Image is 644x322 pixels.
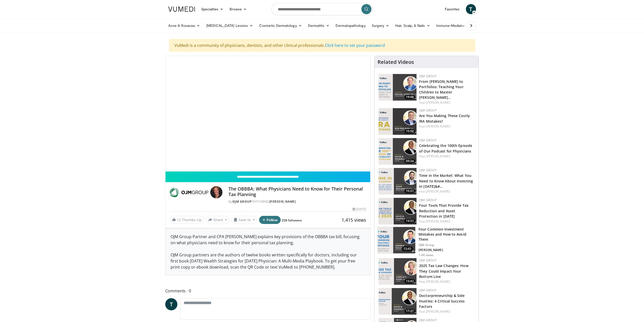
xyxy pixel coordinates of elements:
div: Feat. [419,189,474,194]
p: [PERSON_NAME] [419,248,475,252]
a: [PERSON_NAME] [426,309,450,314]
div: OJM Group Partner and CPA [PERSON_NAME] explains key provisions of the OBBBA tax bill, focusing o... [165,229,370,275]
button: Save to [231,216,257,224]
p: 1.4K views [419,253,433,257]
a: [PERSON_NAME] [426,219,450,223]
span: 12 [177,217,181,222]
img: f90543b2-11a1-4aab-98f1-82dfa77c6314.png.150x105_q85_crop-smart_upscale.png [378,227,415,253]
a: [PERSON_NAME] [426,189,450,194]
a: 15:50 [379,108,417,135]
img: Avatar [210,186,222,198]
img: 7438bed5-bde3-4519-9543-24a8eadaa1c2.150x105_q85_crop-smart_upscale.jpg [379,138,417,165]
span: 13:45 [401,246,413,251]
div: Feat. [419,100,474,105]
a: 228 followers [282,218,302,222]
a: OJM Group [419,74,437,78]
div: Feat. [419,124,474,129]
span: 13:42 [404,279,415,283]
button: Share [206,216,230,224]
a: Time in the Market: What You Need to Know About Investing in [DATE]&#… [419,173,473,188]
img: b2b5bc20-35c6-4d13-9d68-dd406c404601.png.150x105_q85_crop-smart_upscale.png [379,288,417,315]
a: Dermatopathology [333,21,368,31]
a: [PERSON_NAME] [426,279,450,284]
a: [PERSON_NAME] [426,154,450,158]
img: cfc453be-3f74-41d3-a301-0743b7c46f05.150x105_q85_crop-smart_upscale.jpg [379,168,417,195]
a: Surgery [369,21,392,31]
a: 13:45 Four Common Investment Mistakes and How to Avoid Them OJM Group [PERSON_NAME] 1.4K views [378,227,475,257]
div: VuMedi is a community of physicians, dentists, and other clinical professionals. [169,39,475,52]
a: [PERSON_NAME] [426,100,450,105]
h4: Related Videos [378,59,414,65]
a: Doctorpreneurship & Side Hustles: 4 Critical Success Factors [419,293,465,309]
span: 17:37 [404,309,415,313]
a: 19:46 [379,74,417,101]
span: Comments 0 [165,288,371,294]
span: 19:46 [404,95,415,99]
a: Immune-Mediated [433,21,474,31]
a: OJM Group [419,288,437,292]
a: Cosmetic Dermatology [256,21,305,31]
img: 282c92bf-9480-4465-9a17-aeac8df0c943.150x105_q85_crop-smart_upscale.jpg [379,74,417,101]
div: [DATE] [352,207,366,212]
a: [MEDICAL_DATA] Lesions [203,21,256,31]
a: Dermatitis [305,21,333,31]
a: 13:42 [379,258,417,285]
img: 6704c0a6-4d74-4e2e-aaba-7698dfbc586a.150x105_q85_crop-smart_upscale.jpg [379,198,417,224]
div: Feat. [419,309,474,314]
a: Favorites [442,4,463,14]
video-js: Video Player [165,56,370,172]
a: OJM Group [419,168,437,172]
a: 14:37 [379,198,417,224]
a: [PERSON_NAME] [269,199,296,204]
img: 4b415aee-9520-4d6f-a1e1-8e5e22de4108.150x105_q85_crop-smart_upscale.jpg [379,108,417,135]
a: 2025 Tax Law Changes: How They Could Impact Your Bottom Line [419,263,468,279]
button: Follow [259,216,281,224]
span: 15:50 [404,129,415,134]
a: 12 Thumbs Up [170,216,204,224]
a: OJM Group [232,199,252,204]
p: OJM Group [419,243,475,247]
a: 09:34 [379,138,417,165]
span: 09:34 [404,159,415,163]
a: [PERSON_NAME] [426,124,450,128]
span: 14:37 [404,219,415,223]
input: Search topics, interventions [272,3,373,15]
a: T [466,4,476,14]
h3: Four Common Investment Mistakes and How to Avoid Them [419,227,475,242]
span: 15:37 [404,189,415,193]
div: Feat. [419,279,474,284]
span: 1,415 views [342,217,366,223]
img: VuMedi Logo [168,7,195,12]
div: By FEATURING [228,199,366,204]
a: 15:37 [379,168,417,195]
a: 17:37 [379,288,417,315]
div: Feat. [419,219,474,224]
a: Four Tools That Provide Tax Reduction and Asset Protection in [DATE] [419,203,469,218]
a: Hair, Scalp, & Nails [392,21,433,31]
a: From [PERSON_NAME] to Portfolios: Teaching Your Children to Master [PERSON_NAME]… [419,79,464,100]
a: OJM Group [419,138,437,142]
img: OJM Group [170,186,208,198]
a: Specialties [198,4,227,14]
div: Feat. [419,154,474,159]
a: Celebrating the 100th Episode of Our Podcast for Physicians [419,143,472,153]
a: Browse [226,4,250,14]
a: Click here to set your password [325,43,385,48]
h4: The OBBBA: What Physicians Need to Know for Their Personal Tax Planning [228,186,366,197]
a: T [165,298,177,310]
a: Are You Making These Costly IRA Mistakes? [419,113,470,123]
a: OJM Group [419,258,437,262]
a: OJM Group [419,108,437,112]
a: OJM Group [419,198,437,202]
img: d1aa8f41-d4be-4c34-826f-02b51e199514.png.150x105_q85_crop-smart_upscale.png [379,258,417,285]
a: Acne & Rosacea [165,21,203,31]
